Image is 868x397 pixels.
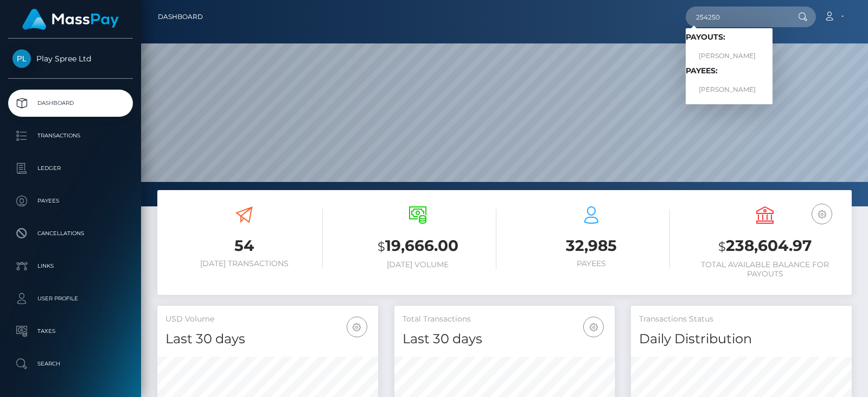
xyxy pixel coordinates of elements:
[8,318,133,345] a: Taxes
[718,239,726,254] small: $
[12,258,129,274] p: Links
[8,350,133,377] a: Search
[686,260,844,279] h6: Total Available Balance for Payouts
[513,235,670,256] h3: 32,985
[12,128,129,144] p: Transactions
[686,235,844,257] h3: 238,604.97
[403,330,607,349] h4: Last 30 days
[639,330,844,349] h4: Daily Distribution
[403,314,607,325] h5: Total Transactions
[8,155,133,182] a: Ledger
[165,259,323,268] h6: [DATE] Transactions
[8,253,133,280] a: Links
[686,66,773,75] h6: Payees:
[339,260,496,269] h6: [DATE] Volume
[8,122,133,149] a: Transactions
[165,330,370,349] h4: Last 30 days
[8,220,133,247] a: Cancellations
[12,356,129,372] p: Search
[12,291,129,307] p: User Profile
[378,239,385,254] small: $
[8,187,133,215] a: Payees
[12,49,31,68] img: Play Spree Ltd
[686,46,773,66] a: [PERSON_NAME]
[686,7,788,27] input: Search...
[165,314,370,325] h5: USD Volume
[8,54,133,64] span: Play Spree Ltd
[165,235,323,256] h3: 54
[12,323,129,339] p: Taxes
[12,95,129,111] p: Dashboard
[12,193,129,209] p: Payees
[686,80,773,100] a: [PERSON_NAME]
[8,285,133,312] a: User Profile
[639,314,844,325] h5: Transactions Status
[12,160,129,177] p: Ledger
[339,235,496,257] h3: 19,666.00
[22,9,119,30] img: MassPay Logo
[158,5,203,28] a: Dashboard
[8,90,133,117] a: Dashboard
[12,225,129,242] p: Cancellations
[686,33,773,42] h6: Payouts:
[513,259,670,268] h6: Payees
